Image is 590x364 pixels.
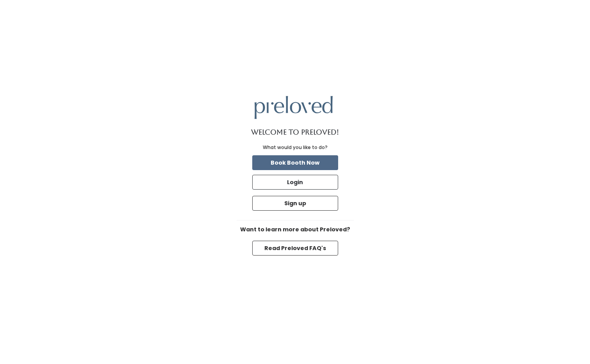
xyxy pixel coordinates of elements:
[255,96,333,119] img: preloved logo
[252,175,338,190] button: Login
[251,128,339,136] h1: Welcome to Preloved!
[237,227,354,233] h6: Want to learn more about Preloved?
[252,196,338,211] button: Sign up
[263,144,328,151] div: What would you like to do?
[252,241,338,256] button: Read Preloved FAQ's
[252,155,338,170] button: Book Booth Now
[251,194,340,212] a: Sign up
[251,173,340,191] a: Login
